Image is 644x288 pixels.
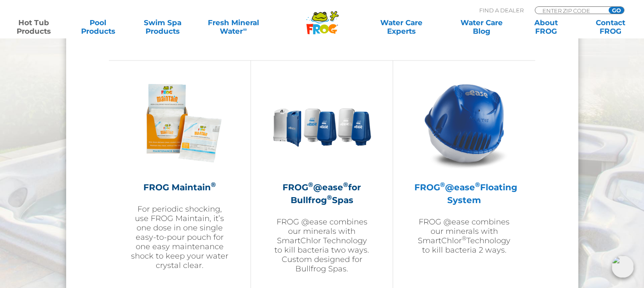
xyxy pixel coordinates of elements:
[475,180,480,189] sup: ®
[308,180,313,189] sup: ®
[9,18,59,35] a: Hot TubProducts
[272,217,371,273] p: FROG @ease combines our minerals with SmartChlor Technology to kill bacteria two ways. Custom des...
[585,18,635,35] a: ContactFROG
[130,73,229,172] img: Frog_Maintain_Hero-2-v2-300x300.png
[343,180,348,189] sup: ®
[609,7,624,14] input: GO
[479,6,524,14] p: Find A Dealer
[521,18,571,35] a: AboutFROG
[440,180,445,189] sup: ®
[542,7,599,14] input: Zip Code Form
[272,181,371,207] h2: FROG @ease for Bullfrog Spas
[272,73,371,172] img: bullfrog-product-hero-300x300.png
[137,18,188,35] a: Swim SpaProducts
[211,180,216,189] sup: ®
[462,235,466,241] sup: ®
[326,193,332,201] sup: ®
[243,26,247,32] sup: ∞
[612,256,634,278] img: openIcon
[456,18,507,35] a: Water CareBlog
[415,73,514,172] img: hot-tub-product-atease-system-300x300.png
[73,18,123,35] a: PoolProducts
[130,181,229,194] h2: FROG Maintain
[361,18,442,35] a: Water CareExperts
[130,204,229,270] p: For periodic shocking, use FROG Maintain, it’s one dose in one single easy-to-pour pouch for one ...
[414,217,514,255] p: FROG @ease combines our minerals with SmartChlor Technology to kill bacteria 2 ways.
[202,18,265,35] a: Fresh MineralWater∞
[414,181,514,207] h2: FROG @ease Floating System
